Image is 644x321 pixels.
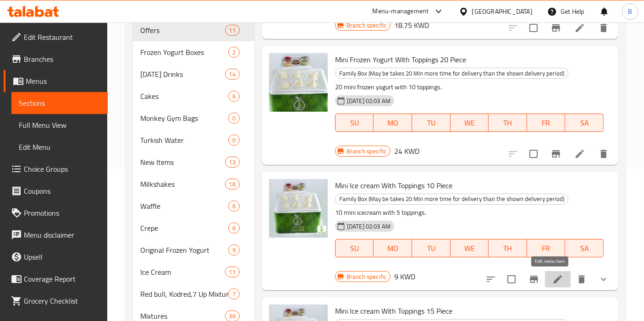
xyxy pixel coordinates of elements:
span: FR [531,116,562,130]
button: SA [565,114,604,132]
span: MO [377,116,408,130]
span: Edit Restaurant [24,32,100,43]
h6: 24 KWD [394,145,419,158]
span: SU [339,116,370,130]
h6: 9 KWD [394,270,415,283]
span: Mini Frozen Yogurt With Toppings 20 Piece [335,53,466,66]
a: Edit menu item [574,22,585,33]
div: items [225,25,240,36]
span: [DATE] 02:03 AM [343,222,394,231]
a: Promotions [4,202,108,224]
div: [DATE] Drinks14 [133,63,254,85]
button: TU [412,239,451,257]
span: Choice Groups [24,163,100,174]
div: Ramadan Drinks [140,69,225,80]
div: Milkshakes [140,179,225,190]
button: SU [335,239,374,257]
div: items [228,135,240,146]
button: show more [593,268,615,290]
span: [DATE] 02:03 AM [343,97,394,105]
span: Mini Ice cream With Toppings 15 Piece [335,304,452,318]
div: Waffle6 [133,195,254,217]
span: TH [492,242,523,255]
span: Branches [24,54,100,65]
span: Menu disclaimer [24,229,100,240]
div: Turkish Water0 [133,129,254,151]
span: Original Frozen Yogurt [140,245,228,256]
button: Branch-specific-item [545,17,567,39]
span: [DATE] Drinks [140,69,225,80]
span: 0 [229,114,239,123]
div: Monkey Gym Bags0 [133,107,254,129]
span: 6 [229,224,239,233]
div: items [228,47,240,58]
a: Upsell [4,246,108,268]
span: Family Box (May be takes 20 Min more time for delivery than the shown delivery period) [336,194,568,204]
a: Sections [11,92,108,114]
span: Branch specific [343,21,390,30]
button: SU [335,114,374,132]
div: Ice Cream11 [133,261,254,283]
a: Edit Restaurant [4,26,108,48]
button: MO [374,114,412,132]
button: TU [412,114,451,132]
div: New Items13 [133,151,254,173]
button: Branch-specific-item [523,268,545,290]
div: Original Frozen Yogurt9 [133,239,254,261]
span: Offers [140,25,225,36]
span: Grocery Checklist [24,295,100,306]
div: items [228,201,240,212]
span: Coverage Report [24,273,100,284]
span: SA [569,116,600,130]
span: TU [416,242,447,255]
button: SA [565,239,604,257]
img: Mini Frozen Yogurt With Toppings 20 Piece [269,53,328,112]
div: Family Box (May be takes 20 Min more time for delivery than the shown delivery period) [335,68,568,79]
span: FR [531,242,562,255]
a: Grocery Checklist [4,290,108,312]
div: New Items [140,157,225,168]
div: items [228,223,240,234]
span: Crepe [140,223,228,234]
span: MO [377,242,408,255]
span: Waffle [140,201,228,212]
div: Cakes6 [133,85,254,107]
span: 14 [226,70,239,79]
span: Branch specific [343,147,390,156]
div: Frozen Yogurt Boxes [140,47,228,58]
a: Coverage Report [4,268,108,290]
button: delete [593,143,615,165]
span: Sections [19,98,100,109]
div: Frozen Yogurt Boxes2 [133,41,254,63]
span: 6 [229,202,239,211]
span: 7 [229,290,239,299]
span: Select to update [524,144,543,163]
button: WE [451,239,489,257]
span: Select to update [524,18,543,38]
button: TH [489,114,527,132]
p: 10 mini icecream with 5 toppings. [335,207,604,218]
span: Turkish Water [140,135,228,146]
button: FR [527,114,566,132]
span: SA [569,242,600,255]
button: FR [527,239,566,257]
button: delete [571,268,593,290]
span: 16 [226,180,239,189]
img: Mini Ice cream With Toppings 10 Piece [269,179,328,238]
span: Coupons [24,185,100,196]
button: sort-choices [480,268,502,290]
span: 11 [226,268,239,277]
span: Red bull, Kodred,7 Up Mixtures [140,288,228,299]
span: 9 [229,246,239,255]
span: Monkey Gym Bags [140,113,228,124]
span: TH [492,116,523,130]
span: B [628,6,632,16]
span: WE [454,116,485,130]
p: 20 mini frozen yogurt with 10 toppings. [335,82,604,93]
div: items [225,157,240,168]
